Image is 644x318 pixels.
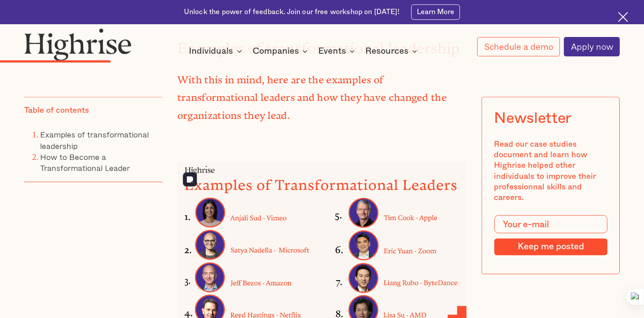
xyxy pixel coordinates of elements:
[24,105,89,116] div: Table of contents
[40,150,130,174] a: How to Become a Transformational Leader
[318,46,346,56] div: Events
[24,28,132,61] img: Highrise logo
[253,46,299,56] div: Companies
[365,46,420,56] div: Resources
[177,70,467,123] p: ‍
[494,215,607,233] input: Your e-mail
[477,37,560,56] a: Schedule a demo
[411,4,460,20] a: Learn More
[494,109,571,127] div: Newsletter
[494,238,607,255] input: Keep me posted
[40,128,149,152] a: Examples of transformational leadership
[318,46,357,56] div: Events
[184,7,399,17] div: Unlock the power of feedback. Join our free workshop on [DATE]!
[177,74,447,116] strong: With this in mind, here are the examples of transformational leaders and how they have changed th...
[189,46,233,56] div: Individuals
[618,12,628,22] img: Cross icon
[365,46,408,56] div: Resources
[189,46,245,56] div: Individuals
[253,46,310,56] div: Companies
[564,37,620,57] a: Apply now
[494,139,607,203] div: Read our case studies document and learn how Highrise helped other individuals to improve their p...
[494,215,607,255] form: Modal Form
